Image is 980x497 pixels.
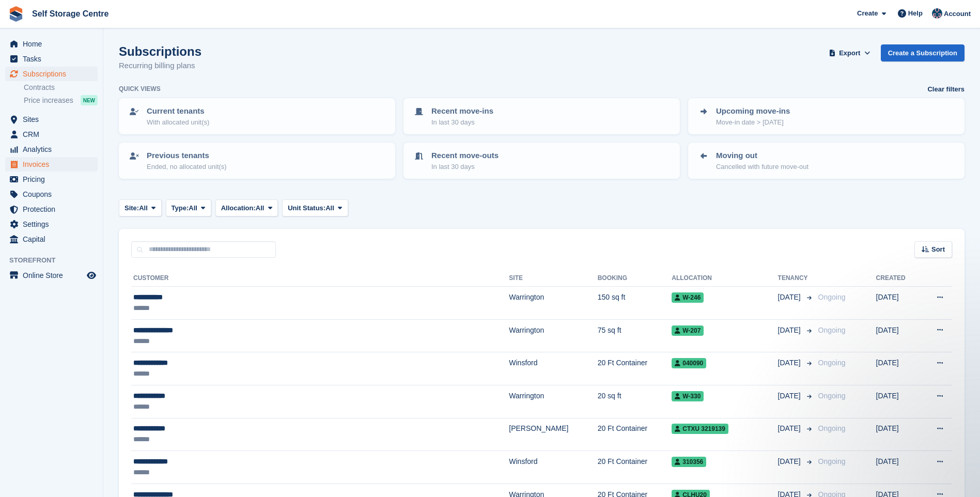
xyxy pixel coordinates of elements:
a: Clear filters [927,84,965,95]
th: Site [509,270,597,287]
p: Recent move-ins [431,105,493,117]
p: Previous tenants [147,150,227,162]
span: [DATE] [778,456,803,467]
p: Current tenants [147,105,209,117]
td: Winsford [509,451,597,484]
a: Previous tenants Ended, no allocated unit(s) [120,144,394,178]
span: 310356 [672,457,706,467]
span: All [189,203,197,213]
a: Contracts [24,83,98,92]
span: Price increases [24,96,73,105]
span: [DATE] [778,325,803,336]
span: Export [839,48,860,58]
a: Create a Subscription [881,44,965,61]
td: 20 Ft Container [598,418,672,451]
th: Tenancy [778,270,814,287]
span: Ongoing [818,293,846,301]
span: Coupons [23,187,85,201]
a: menu [5,172,98,187]
td: 20 Ft Container [598,451,672,484]
a: Upcoming move-ins Move-in date > [DATE] [689,99,963,133]
button: Type: All [166,199,211,216]
button: Site: All [119,199,162,216]
span: [DATE] [778,391,803,401]
a: menu [5,232,98,246]
td: 75 sq ft [598,319,672,352]
a: Current tenants With allocated unit(s) [120,99,394,133]
button: Unit Status: All [282,199,348,216]
p: In last 30 days [431,162,499,172]
a: menu [5,217,98,231]
span: Account [944,9,971,19]
td: 20 Ft Container [598,352,672,385]
h1: Subscriptions [119,44,201,58]
span: Pricing [23,172,85,187]
td: Winsford [509,352,597,385]
th: Allocation [672,270,777,287]
span: Analytics [23,142,85,157]
span: Ongoing [818,457,846,465]
a: menu [5,112,98,127]
span: All [256,203,265,213]
td: [DATE] [876,451,920,484]
a: menu [5,202,98,216]
td: [DATE] [876,385,920,418]
td: [DATE] [876,287,920,320]
td: 20 sq ft [598,385,672,418]
a: Recent move-outs In last 30 days [405,144,679,178]
img: stora-icon-8386f47178a22dfd0bd8f6a31ec36ba5ce8667c1dd55bd0f319d3a0aa187defe.svg [8,6,24,22]
p: Cancelled with future move-out [716,162,808,172]
p: Ended, no allocated unit(s) [147,162,227,172]
span: Subscriptions [23,67,85,81]
a: Moving out Cancelled with future move-out [689,144,963,178]
a: menu [5,157,98,172]
a: menu [5,67,98,81]
p: With allocated unit(s) [147,117,209,128]
span: Allocation: [221,203,256,213]
span: CRM [23,127,85,142]
span: [DATE] [778,423,803,434]
span: Online Store [23,268,85,283]
span: W-207 [672,325,704,336]
span: Ongoing [818,359,846,367]
p: Moving out [716,150,808,162]
span: All [325,203,334,213]
div: NEW [81,95,98,105]
span: Type: [172,203,189,213]
a: menu [5,52,98,66]
span: Create [857,8,878,19]
h6: Quick views [119,84,161,94]
span: [DATE] [778,358,803,368]
a: Price increases NEW [24,95,98,106]
th: Booking [598,270,672,287]
span: Unit Status: [288,203,325,213]
span: CTXU 3219139 [672,424,728,434]
span: All [139,203,148,213]
a: Self Storage Centre [28,5,113,22]
a: menu [5,142,98,157]
span: Protection [23,202,85,216]
span: [DATE] [778,292,803,303]
span: Ongoing [818,424,846,432]
a: menu [5,187,98,201]
a: menu [5,268,98,283]
td: Warrington [509,319,597,352]
span: Settings [23,217,85,231]
span: Site: [125,203,139,213]
span: Help [908,8,923,19]
p: In last 30 days [431,117,493,128]
a: menu [5,127,98,142]
span: W-330 [672,391,704,401]
span: Storefront [9,255,103,266]
th: Customer [131,270,509,287]
span: 040090 [672,358,706,368]
td: [DATE] [876,418,920,451]
p: Recent move-outs [431,150,499,162]
p: Move-in date > [DATE] [716,117,790,128]
td: [PERSON_NAME] [509,418,597,451]
span: Ongoing [818,392,846,400]
img: Clair Cole [932,8,942,19]
button: Allocation: All [215,199,278,216]
span: Home [23,37,85,51]
span: Invoices [23,157,85,172]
